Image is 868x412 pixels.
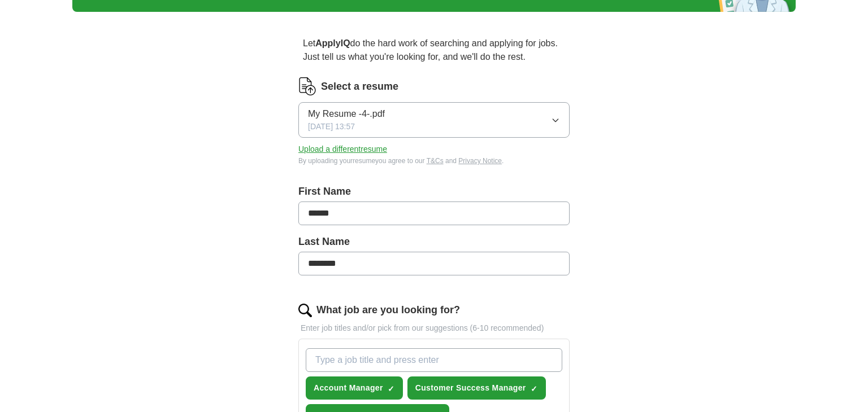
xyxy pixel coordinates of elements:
[315,38,350,48] strong: ApplyIQ
[298,156,570,166] div: By uploading your resume you agree to our and .
[415,382,526,394] span: Customer Success Manager
[314,382,383,394] span: Account Manager
[298,184,570,199] label: First Name
[321,79,398,94] label: Select a resume
[388,384,394,393] span: ✓
[298,102,570,138] button: My Resume -4-.pdf[DATE] 13:57
[407,376,546,400] button: Customer Success Manager✓
[308,107,385,121] span: My Resume -4-.pdf
[306,376,403,400] button: Account Manager✓
[298,234,570,249] label: Last Name
[298,143,387,155] button: Upload a differentresume
[458,157,502,165] a: Privacy Notice
[316,303,460,318] label: What job are you looking for?
[306,348,562,372] input: Type a job title and press enter
[298,77,316,95] img: CV Icon
[308,121,355,133] span: [DATE] 13:57
[298,304,312,317] img: search.png
[298,322,570,334] p: Enter job titles and/or pick from our suggestions (6-10 recommended)
[531,384,537,393] span: ✓
[298,32,570,68] p: Let do the hard work of searching and applying for jobs. Just tell us what you're looking for, an...
[427,157,444,165] a: T&Cs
